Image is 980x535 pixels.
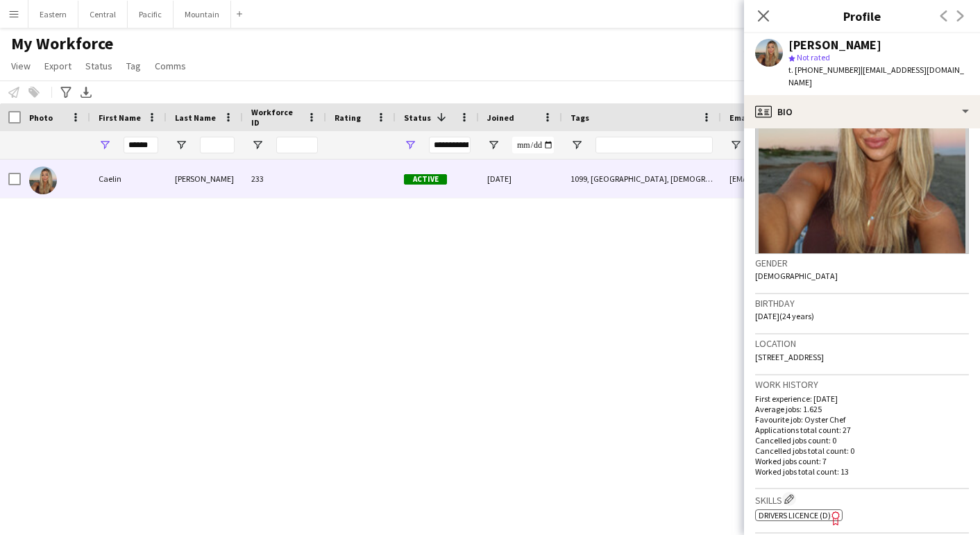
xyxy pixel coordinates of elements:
[487,139,500,151] button: Open Filter Menu
[755,337,969,350] h3: Location
[487,112,514,123] span: Joined
[58,84,74,101] app-action-btn: Advanced filters
[99,139,111,151] button: Open Filter Menu
[174,1,231,28] button: Mountain
[562,160,721,198] div: 1099, [GEOGRAPHIC_DATA], [DEMOGRAPHIC_DATA], South
[243,160,326,198] div: 233
[479,160,562,198] div: [DATE]
[167,160,243,198] div: [PERSON_NAME]
[251,139,264,151] button: Open Filter Menu
[744,95,980,128] div: Bio
[755,404,969,414] p: Average jobs: 1.625
[755,352,824,362] span: [STREET_ADDRESS]
[29,167,57,194] img: Caelin Crowther
[759,510,831,520] span: Drivers Licence (D)
[788,65,861,75] span: t. [PHONE_NUMBER]
[755,466,969,477] p: Worked jobs total count: 13
[755,257,969,269] h3: Gender
[595,137,713,153] input: Tags Filter Input
[11,33,113,54] span: My Workforce
[404,174,447,185] span: Active
[755,414,969,425] p: Favourite job: Oyster Chef
[44,60,71,72] span: Export
[755,393,969,404] p: First experience: [DATE]
[28,1,78,28] button: Eastern
[755,271,838,281] span: [DEMOGRAPHIC_DATA]
[99,112,141,123] span: First Name
[797,52,830,62] span: Not rated
[729,112,752,123] span: Email
[755,378,969,391] h3: Work history
[755,311,814,321] span: [DATE] (24 years)
[90,160,167,198] div: Caelin
[755,456,969,466] p: Worked jobs count: 7
[149,57,192,75] a: Comms
[788,65,964,87] span: | [EMAIL_ADDRESS][DOMAIN_NAME]
[276,137,318,153] input: Workforce ID Filter Input
[128,1,174,28] button: Pacific
[512,137,554,153] input: Joined Filter Input
[121,57,146,75] a: Tag
[251,107,301,128] span: Workforce ID
[404,112,431,123] span: Status
[78,84,94,101] app-action-btn: Export XLSX
[744,7,980,25] h3: Profile
[29,112,53,123] span: Photo
[155,60,186,72] span: Comms
[80,57,118,75] a: Status
[11,60,31,72] span: View
[755,435,969,445] p: Cancelled jobs count: 0
[175,139,187,151] button: Open Filter Menu
[39,57,77,75] a: Export
[200,137,235,153] input: Last Name Filter Input
[729,139,742,151] button: Open Filter Menu
[755,297,969,309] h3: Birthday
[788,39,881,51] div: [PERSON_NAME]
[755,46,969,254] img: Crew avatar or photo
[124,137,158,153] input: First Name Filter Input
[571,139,583,151] button: Open Filter Menu
[571,112,589,123] span: Tags
[404,139,416,151] button: Open Filter Menu
[755,425,969,435] p: Applications total count: 27
[175,112,216,123] span: Last Name
[755,492,969,507] h3: Skills
[335,112,361,123] span: Rating
[755,445,969,456] p: Cancelled jobs total count: 0
[78,1,128,28] button: Central
[6,57,36,75] a: View
[126,60,141,72] span: Tag
[85,60,112,72] span: Status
